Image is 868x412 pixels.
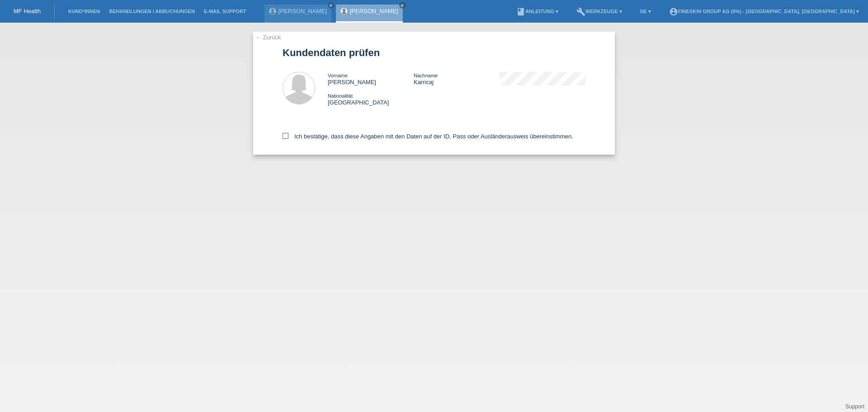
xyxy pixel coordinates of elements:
[400,3,405,8] i: close
[512,9,563,14] a: bookAnleitung ▾
[669,7,678,16] i: account_circle
[64,9,104,14] a: Kund*innen
[636,9,656,14] a: DE ▾
[329,3,333,8] i: close
[414,72,500,85] div: Karricaj
[255,34,281,41] a: ← Zurück
[328,72,414,85] div: [PERSON_NAME]
[14,8,41,14] a: MF Health
[283,133,573,140] label: Ich bestätige, dass diese Angaben mit den Daten auf der ID, Pass oder Ausländerausweis übereinsti...
[399,2,406,9] a: close
[328,93,353,99] span: Nationalität
[104,9,199,14] a: Behandlungen / Abbuchungen
[576,7,585,16] i: build
[328,92,414,106] div: [GEOGRAPHIC_DATA]
[283,47,585,58] h1: Kundendaten prüfen
[328,73,348,78] span: Vorname
[665,9,863,14] a: account_circleFineSkin Group AG (0%) - [GEOGRAPHIC_DATA], [GEOGRAPHIC_DATA] ▾
[199,9,251,14] a: E-Mail Support
[845,403,864,410] a: Support
[572,9,627,14] a: buildWerkzeuge ▾
[328,2,334,9] a: close
[414,73,438,78] span: Nachname
[516,7,525,16] i: book
[350,8,398,14] a: [PERSON_NAME]
[278,8,327,14] a: [PERSON_NAME]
